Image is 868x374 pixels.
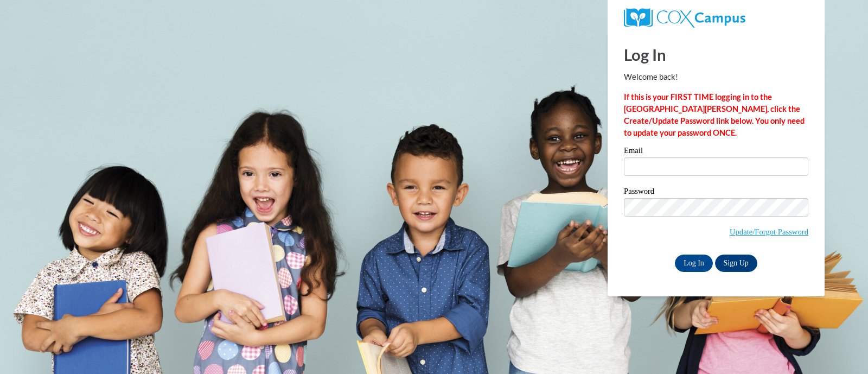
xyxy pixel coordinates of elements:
[624,8,745,28] img: COX Campus
[730,227,808,236] a: Update/Forgot Password
[624,43,808,66] h1: Log In
[624,92,805,137] strong: If this is your FIRST TIME logging in to the [GEOGRAPHIC_DATA][PERSON_NAME], click the Create/Upd...
[675,255,713,272] input: Log In
[624,8,808,28] a: COX Campus
[624,147,808,157] label: Email
[624,187,808,198] label: Password
[715,255,757,272] a: Sign Up
[624,71,808,83] p: Welcome back!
